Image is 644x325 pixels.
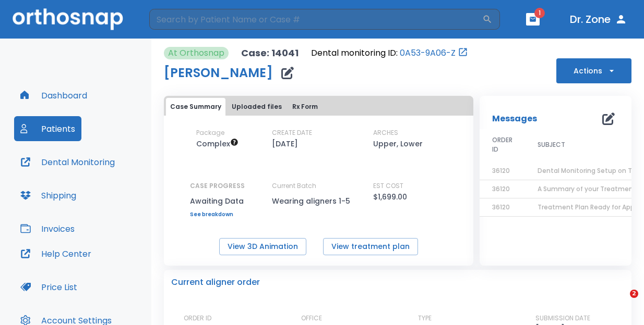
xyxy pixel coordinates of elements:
[149,9,482,30] input: Search by Patient Name or Case #
[164,67,273,79] h1: [PERSON_NAME]
[566,10,631,29] button: Dr. Zone
[538,184,636,193] span: A Summary of your Treatment
[190,195,245,207] p: Awaiting Data
[492,203,510,211] span: 36120
[196,139,238,149] span: Up to 50 Steps (100 aligners)
[492,184,510,193] span: 36120
[14,216,81,241] button: Invoices
[288,98,322,116] button: Rx Form
[400,47,456,59] a: 0A53-9A06-Z
[168,47,224,59] p: At Orthosnap
[14,116,81,141] button: Patients
[219,238,306,255] button: View 3D Animation
[373,137,423,150] p: Upper, Lower
[272,128,312,137] p: CREATE DATE
[609,290,634,315] iframe: Intercom live chat
[373,191,407,203] p: $1,699.00
[14,83,93,108] button: Dashboard
[534,8,545,18] span: 1
[241,47,299,59] p: Case: 14041
[190,211,245,218] a: See breakdown
[272,195,366,207] p: Wearing aligners 1-5
[535,314,590,323] p: SUBMISSION DATE
[538,140,565,149] span: SUBJECT
[190,181,245,191] p: CASE PROGRESS
[171,276,260,289] p: Current aligner order
[311,47,468,59] div: Open patient in dental monitoring portal
[228,98,286,116] button: Uploaded files
[272,181,366,191] p: Current Batch
[323,238,418,255] button: View treatment plan
[492,166,510,175] span: 36120
[373,128,398,137] p: ARCHES
[418,314,432,323] p: TYPE
[166,98,225,116] button: Case Summary
[272,137,298,150] p: [DATE]
[556,58,631,83] button: Actions
[492,135,512,154] span: ORDER ID
[14,274,84,299] button: Price List
[14,241,98,266] button: Help Center
[301,314,322,323] p: OFFICE
[13,8,123,30] img: Orthosnap
[184,314,211,323] p: ORDER ID
[630,290,638,298] span: 2
[14,183,82,208] button: Shipping
[14,149,121,174] button: Dental Monitoring
[492,113,537,125] p: Messages
[196,128,224,137] p: Package
[166,98,471,116] div: tabs
[311,47,398,59] p: Dental monitoring ID:
[373,181,403,191] p: EST COST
